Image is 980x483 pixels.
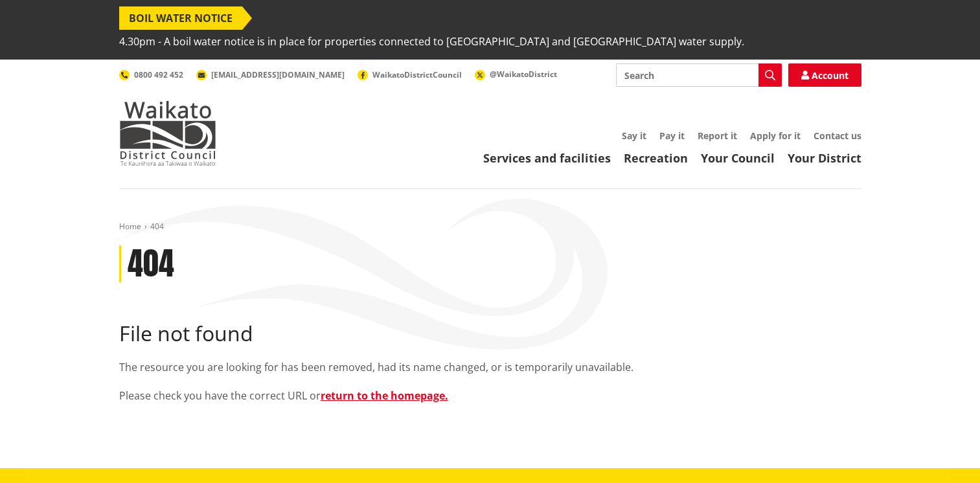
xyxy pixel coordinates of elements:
[788,63,861,87] a: Account
[701,150,775,166] a: Your Council
[490,69,557,80] span: @WaikatoDistrict
[616,63,782,87] input: Search input
[211,69,345,80] span: [EMAIL_ADDRESS][DOMAIN_NAME]
[119,101,216,166] img: Waikato District Council - Te Kaunihera aa Takiwaa o Waikato
[119,221,861,232] nav: breadcrumb
[372,69,462,80] span: WaikatoDistrictCouncil
[150,221,164,232] span: 404
[358,69,462,80] a: WaikatoDistrictCouncil
[622,129,646,142] a: Say it
[814,129,861,142] a: Contact us
[624,150,688,166] a: Recreation
[196,69,345,80] a: [EMAIL_ADDRESS][DOMAIN_NAME]
[119,221,141,232] a: Home
[128,245,174,283] h1: 404
[750,129,801,142] a: Apply for it
[119,30,744,53] span: 4.30pm - A boil water notice is in place for properties connected to [GEOGRAPHIC_DATA] and [GEOGR...
[483,150,611,166] a: Services and facilities
[119,388,861,403] p: Please check you have the correct URL or
[698,129,737,142] a: Report it
[119,69,183,80] a: 0800 492 452
[119,321,861,346] h2: File not found
[134,69,183,80] span: 0800 492 452
[321,388,448,403] a: return to the homepage.
[659,129,685,142] a: Pay it
[119,6,242,30] span: BOIL WATER NOTICE
[475,69,557,80] a: @WaikatoDistrict
[119,359,861,375] p: The resource you are looking for has been removed, had its name changed, or is temporarily unavai...
[788,150,861,166] a: Your District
